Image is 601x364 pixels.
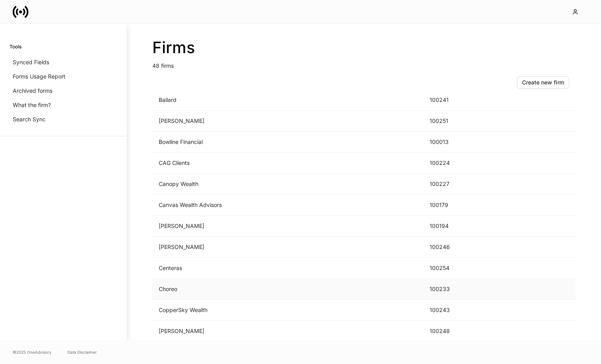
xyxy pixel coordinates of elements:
[423,258,484,279] td: 100254
[10,112,117,126] a: Search Sync
[67,349,97,355] a: Data Disclaimer
[423,195,484,216] td: 100179
[423,321,484,342] td: 100248
[152,153,423,174] td: CAG Clients
[13,115,46,123] p: Search Sync
[423,237,484,258] td: 100246
[10,43,21,50] h6: Tools
[152,195,423,216] td: Canvas Wealth Advisors
[13,87,52,95] p: Archived forms
[10,98,117,112] a: What the firm?
[10,69,117,84] a: Forms Usage Report
[522,79,564,86] div: Create new firm
[423,300,484,321] td: 100243
[152,321,423,342] td: [PERSON_NAME]
[423,153,484,174] td: 100224
[13,101,51,109] p: What the firm?
[423,174,484,195] td: 100227
[152,300,423,321] td: CopperSky Wealth
[152,90,423,111] td: Bailard
[152,279,423,300] td: Choreo
[152,174,423,195] td: Canopy Wealth
[423,216,484,237] td: 100194
[152,38,576,57] h2: Firms
[423,279,484,300] td: 100233
[152,57,576,70] p: 48 firms
[152,132,423,153] td: Bowline Financial
[152,237,423,258] td: [PERSON_NAME]
[10,55,117,69] a: Synced Fields
[13,73,65,80] p: Forms Usage Report
[423,111,484,132] td: 100251
[517,76,569,89] button: Create new firm
[423,132,484,153] td: 100013
[423,90,484,111] td: 100241
[152,258,423,279] td: Centeras
[13,58,49,66] p: Synced Fields
[152,216,423,237] td: [PERSON_NAME]
[10,84,117,98] a: Archived forms
[152,111,423,132] td: [PERSON_NAME]
[13,349,52,355] span: © 2025 OneAdvisory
